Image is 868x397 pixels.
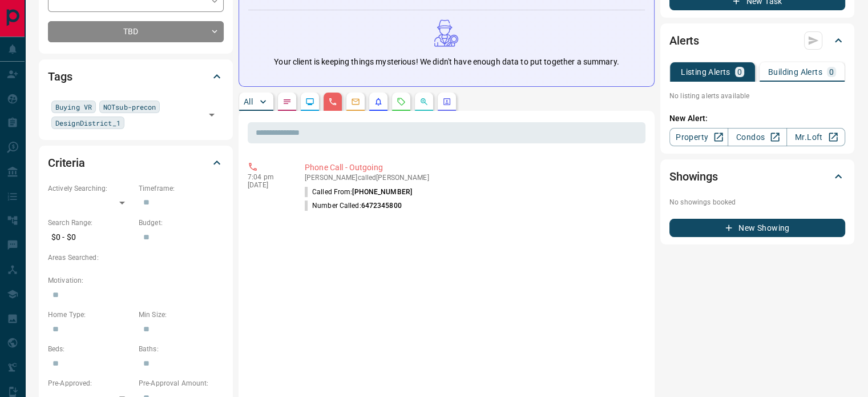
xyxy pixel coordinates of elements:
[282,97,292,106] svg: Notes
[48,378,133,388] p: Pre-Approved:
[139,344,224,354] p: Baths:
[786,128,845,146] a: Mr.Loft
[305,162,641,174] p: Phone Call - Outgoing
[103,101,156,113] span: NOTsub-precon
[48,275,224,286] p: Motivation:
[351,97,360,106] svg: Emails
[669,31,699,50] h2: Alerts
[139,183,224,194] p: Timeframe:
[139,310,224,320] p: Min Size:
[204,107,220,123] button: Open
[248,181,288,189] p: [DATE]
[274,56,619,68] p: Your client is keeping things mysterious! We didn't have enough data to put together a summary.
[48,344,133,354] p: Beds:
[48,228,133,247] p: $0 - $0
[352,188,412,196] span: [PHONE_NUMBER]
[48,218,133,228] p: Search Range:
[669,219,845,237] button: New Showing
[669,91,845,101] p: No listing alerts available
[328,97,337,106] svg: Calls
[669,113,845,125] p: New Alert:
[48,21,224,42] div: TBD
[442,97,451,106] svg: Agent Actions
[305,187,412,197] p: Called From:
[48,310,133,320] p: Home Type:
[244,98,253,106] p: All
[669,167,718,186] h2: Showings
[669,163,845,190] div: Showings
[681,68,730,76] p: Listing Alerts
[669,27,845,54] div: Alerts
[48,63,224,90] div: Tags
[55,101,92,113] span: Buying VR
[305,200,402,211] p: Number Called:
[669,197,845,207] p: No showings booked
[374,97,383,106] svg: Listing Alerts
[305,97,314,106] svg: Lead Browsing Activity
[768,68,822,76] p: Building Alerts
[48,252,224,263] p: Areas Searched:
[419,97,429,106] svg: Opportunities
[139,378,224,388] p: Pre-Approval Amount:
[361,202,402,210] span: 6472345800
[48,183,133,194] p: Actively Searching:
[829,68,834,76] p: 0
[48,149,224,177] div: Criteria
[248,173,288,181] p: 7:04 pm
[737,68,742,76] p: 0
[139,218,224,228] p: Budget:
[48,67,72,86] h2: Tags
[397,97,406,106] svg: Requests
[305,174,641,182] p: [PERSON_NAME] called [PERSON_NAME]
[728,128,786,146] a: Condos
[669,128,728,146] a: Property
[48,154,85,172] h2: Criteria
[55,117,120,129] span: DesignDistrict_1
